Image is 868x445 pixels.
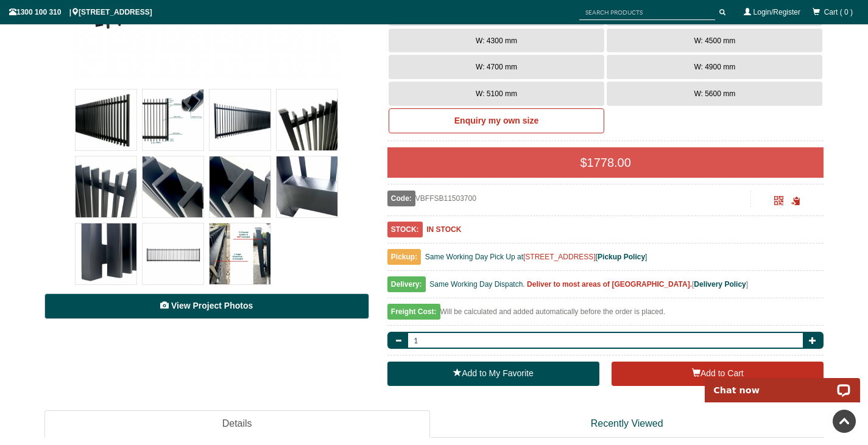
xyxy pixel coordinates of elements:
[791,197,800,206] span: Click to copy the URL
[143,223,203,284] img: VBFFSB - Ready to Install Fully Welded 65x16mm Vertical Blade - Aluminium Sliding Driveway Gate -...
[387,362,599,386] a: Add to My Favorite
[387,249,421,265] span: Pickup:
[387,147,824,178] div: $
[210,89,270,150] img: VBFFSB - Ready to Install Fully Welded 65x16mm Vertical Blade - Aluminium Sliding Driveway Gate -...
[277,156,337,217] img: VBFFSB - Ready to Install Fully Welded 65x16mm Vertical Blade - Aluminium Sliding Driveway Gate -...
[607,55,822,79] button: W: 4900 mm
[523,253,596,261] a: [STREET_ADDRESS]
[824,8,853,16] span: Cart ( 0 )
[387,304,440,320] span: Freight Cost:
[277,89,337,150] img: VBFFSB - Ready to Install Fully Welded 65x16mm Vertical Blade - Aluminium Sliding Driveway Gate -...
[210,156,270,217] img: VBFFSB - Ready to Install Fully Welded 65x16mm Vertical Blade - Aluminium Sliding Driveway Gate -...
[9,8,152,16] span: 1300 100 310 | [STREET_ADDRESS]
[527,280,692,289] b: Deliver to most areas of [GEOGRAPHIC_DATA].
[430,410,824,438] a: Recently Viewed
[389,108,604,134] a: Enquiry my own size
[476,89,517,98] span: W: 5100 mm
[387,222,423,237] span: STOCK:
[76,223,136,284] img: VBFFSB - Ready to Install Fully Welded 65x16mm Vertical Blade - Aluminium Sliding Driveway Gate -...
[607,82,822,106] button: W: 5600 mm
[76,156,136,217] img: VBFFSB - Ready to Install Fully Welded 65x16mm Vertical Blade - Aluminium Sliding Driveway Gate -...
[476,63,517,71] span: W: 4700 mm
[425,253,647,261] span: Same Working Day Pick Up at [ ]
[44,293,369,319] a: View Project Photos
[389,55,604,79] button: W: 4700 mm
[694,89,735,98] span: W: 5600 mm
[753,8,800,16] a: Login/Register
[774,198,783,206] a: Click to enlarge and scan to share.
[454,116,538,125] b: Enquiry my own size
[171,301,253,310] span: View Project Photos
[429,280,525,289] span: Same Working Day Dispatch.
[598,253,645,261] a: Pickup Policy
[143,156,203,217] img: VBFFSB - Ready to Install Fully Welded 65x16mm Vertical Blade - Aluminium Sliding Driveway Gate -...
[587,156,631,169] span: 1778.00
[389,29,604,53] button: W: 4300 mm
[44,410,430,438] a: Details
[426,225,461,234] b: IN STOCK
[694,63,735,71] span: W: 4900 mm
[697,364,868,402] iframe: LiveChat chat widget
[387,191,415,206] span: Code:
[694,280,746,289] a: Delivery Policy
[210,223,270,284] img: VBFFSB - Ready to Install Fully Welded 65x16mm Vertical Blade - Aluminium Sliding Driveway Gate -...
[579,5,715,20] input: SEARCH PRODUCTS
[387,191,751,206] div: VBFFSB11503700
[143,89,203,150] img: VBFFSB - Ready to Install Fully Welded 65x16mm Vertical Blade - Aluminium Sliding Driveway Gate -...
[76,89,136,150] img: VBFFSB - Ready to Install Fully Welded 65x16mm Vertical Blade - Aluminium Sliding Driveway Gate -...
[387,304,824,326] div: Will be calculated and added automatically before the order is placed.
[389,82,604,106] button: W: 5100 mm
[476,37,517,45] span: W: 4300 mm
[612,362,824,386] button: Add to Cart
[607,29,822,53] button: W: 4500 mm
[694,37,735,45] span: W: 4500 mm
[387,277,824,298] div: [ ]
[387,276,426,292] span: Delivery:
